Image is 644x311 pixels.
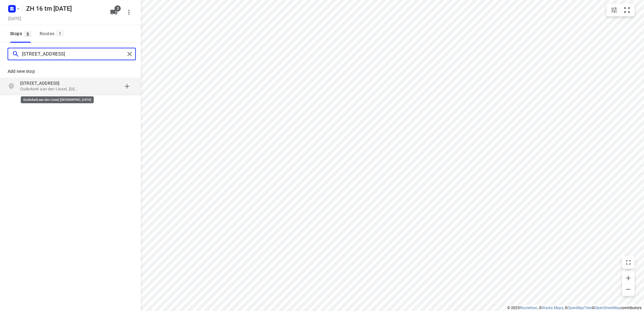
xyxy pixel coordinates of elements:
[40,30,66,38] div: Routes
[24,3,105,13] h5: Rename
[24,31,31,37] span: 5
[22,49,125,59] input: Add or search stops
[8,67,133,75] p: Add new stop
[10,30,33,38] span: Stops
[20,80,78,86] p: [STREET_ADDRESS]
[6,15,24,22] h5: Project date
[607,4,635,16] div: small contained button group
[520,306,537,310] a: Routetitan
[542,306,563,310] a: Stadia Maps
[56,30,64,36] span: 1
[114,5,121,12] span: 3
[507,306,641,310] li: © 2025 , © , © © contributors
[608,4,620,16] button: Map settings
[123,6,135,19] button: More
[20,86,78,92] p: Ouderkerk aan den IJssel, [GEOGRAPHIC_DATA]
[108,6,120,19] button: 3
[621,4,633,16] button: Fit zoom
[568,306,592,310] a: OpenMapTiles
[595,306,621,310] a: OpenStreetMap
